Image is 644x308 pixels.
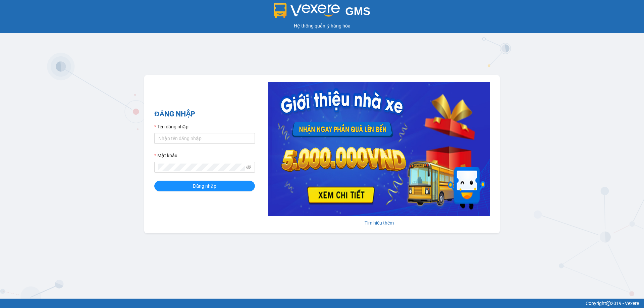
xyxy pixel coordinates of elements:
img: banner-0 [268,82,490,216]
span: copyright [606,301,611,306]
div: Hệ thống quản lý hàng hóa [2,22,642,29]
label: Mật khẩu [154,152,177,159]
span: eye-invisible [246,165,251,170]
button: Đăng nhập [154,181,255,191]
div: Copyright 2019 - Vexere [5,300,639,307]
input: Tên đăng nhập [154,133,255,144]
input: Mật khẩu [158,164,245,171]
h2: ĐĂNG NHẬP [154,109,255,120]
div: Tìm hiểu thêm [268,219,490,227]
a: GMS [274,10,371,15]
img: logo 2 [274,3,340,18]
span: GMS [345,5,370,17]
span: Đăng nhập [193,182,216,190]
label: Tên đăng nhập [154,123,189,130]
